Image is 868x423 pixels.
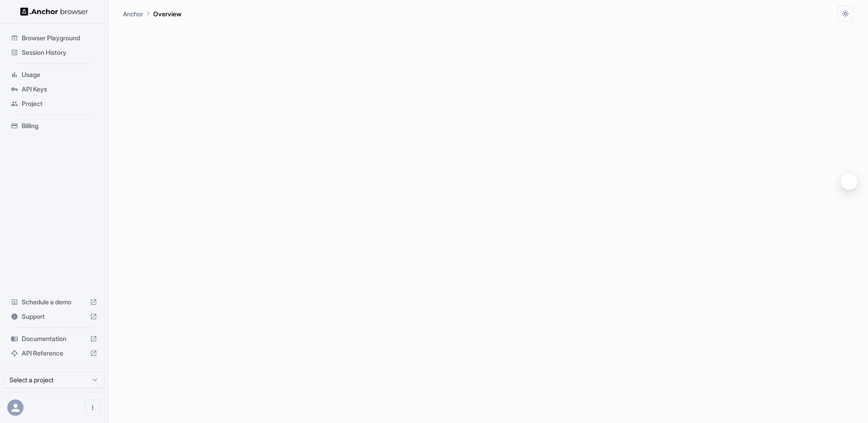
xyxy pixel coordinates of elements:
[22,298,86,307] span: Schedule a demo
[22,34,97,43] span: Browser Playground
[153,9,181,19] p: Overview
[7,45,101,60] div: Session History
[7,67,101,82] div: Usage
[85,399,101,416] button: Open menu
[7,332,101,346] div: Documentation
[22,48,97,57] span: Session History
[7,346,101,361] div: API Reference
[7,295,101,309] div: Schedule a demo
[7,31,101,45] div: Browser Playground
[22,85,97,94] span: API Keys
[123,9,181,19] nav: breadcrumb
[123,9,143,19] p: Anchor
[22,312,86,321] span: Support
[22,70,97,79] span: Usage
[22,121,97,130] span: Billing
[20,7,88,16] img: Anchor Logo
[7,96,101,111] div: Project
[22,99,97,108] span: Project
[7,82,101,96] div: API Keys
[7,119,101,133] div: Billing
[22,334,86,343] span: Documentation
[7,309,101,324] div: Support
[22,349,86,358] span: API Reference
